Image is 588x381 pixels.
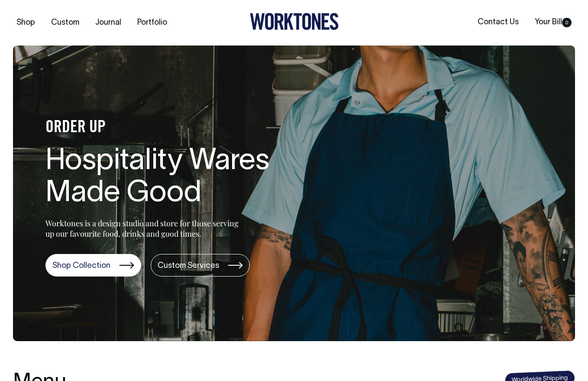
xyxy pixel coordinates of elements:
a: Journal [92,16,125,30]
a: Contact Us [474,15,522,29]
span: 0 [562,18,572,27]
h4: ORDER UP [45,119,323,137]
p: Worktones is a design studio and store for those serving up our favourite food, drinks and good t... [45,218,242,239]
a: Shop Collection [45,254,141,277]
a: Custom [48,16,83,30]
a: Portfolio [134,16,171,30]
a: Custom Services [151,254,250,277]
a: Shop [13,16,39,30]
a: Your Bill0 [531,15,575,29]
h1: Hospitality Wares Made Good [45,146,323,211]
